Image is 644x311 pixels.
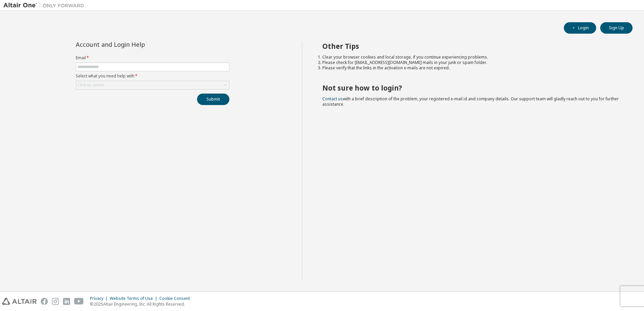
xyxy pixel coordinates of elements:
div: Click to select [76,81,229,89]
img: facebook.svg [41,298,48,305]
a: Contact us [322,96,343,102]
li: Please verify that the links in the activation e-mails are not expired. [322,65,621,71]
p: © 2025 Altair Engineering, Inc. All Rights Reserved. [90,301,194,307]
img: youtube.svg [74,298,84,305]
li: Please check for [EMAIL_ADDRESS][DOMAIN_NAME] mails in your junk or spam folder. [322,60,621,65]
label: Select what you need help with [76,73,229,79]
h2: Not sure how to login? [322,83,621,92]
div: Cookie Consent [159,296,194,301]
img: altair_logo.svg [2,298,37,305]
li: Clear your browser cookies and local storage, if you continue experiencing problems. [322,55,621,60]
button: Submit [197,94,229,105]
img: instagram.svg [52,298,59,305]
div: Website Terms of Use [110,296,159,301]
button: Sign Up [600,22,633,34]
label: Email [76,55,229,61]
div: Click to select [77,82,104,88]
div: Account and Login Help [76,42,199,47]
img: linkedin.svg [63,298,70,305]
img: Altair One [3,2,88,9]
h2: Other Tips [322,42,621,50]
span: with a brief description of the problem, your registered e-mail id and company details. Our suppo... [322,96,619,107]
div: Privacy [90,296,110,301]
button: Login [564,22,596,34]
